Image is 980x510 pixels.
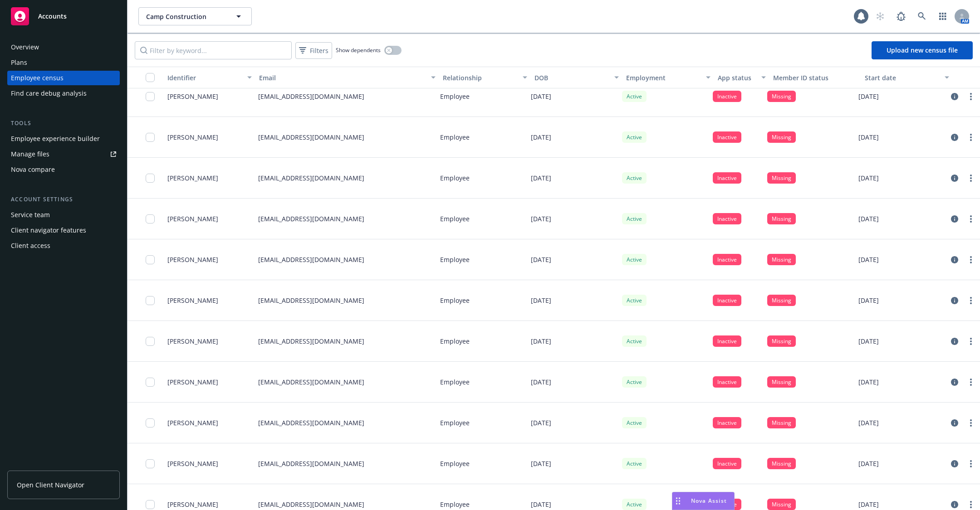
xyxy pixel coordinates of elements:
span: Nova Assist [691,497,727,505]
div: Identifier [167,73,242,83]
div: Missing [767,131,796,143]
a: circleInformation [949,418,960,428]
div: Employee census [11,71,64,85]
button: Employment [622,67,714,88]
a: more [965,458,976,469]
p: Employee [440,418,470,427]
div: Find care debug analysis [11,86,87,101]
a: more [965,295,976,306]
p: [DATE] [531,459,551,468]
span: Accounts [38,13,67,20]
div: Employment [626,73,701,83]
div: Missing [767,458,796,469]
p: [DATE] [858,92,879,101]
a: circleInformation [949,336,960,347]
a: more [965,91,976,102]
p: [DATE] [858,500,879,509]
button: Start date [861,67,953,88]
div: Missing [767,417,796,428]
a: Upload new census file [872,41,973,59]
p: [EMAIL_ADDRESS][DOMAIN_NAME] [258,173,364,183]
div: Nova compare [11,162,55,177]
div: Start date [865,73,939,83]
p: [EMAIL_ADDRESS][DOMAIN_NAME] [258,214,364,223]
div: Missing [767,295,796,306]
a: Client navigator features [7,223,120,238]
p: [DATE] [858,132,879,142]
p: [DATE] [858,214,879,223]
p: Employee [440,500,470,509]
input: Toggle Row Selected [146,174,155,183]
a: circleInformation [949,295,960,306]
div: Missing [767,172,796,184]
div: Inactive [713,254,741,265]
p: [DATE] [531,92,551,101]
a: Switch app [934,7,952,25]
a: Manage files [7,147,120,161]
p: [DATE] [858,377,879,387]
a: circleInformation [949,254,960,265]
p: [EMAIL_ADDRESS][DOMAIN_NAME] [258,296,364,305]
div: Active [622,376,647,388]
span: [PERSON_NAME] [167,296,218,305]
a: more [965,214,976,224]
span: Filters [310,46,328,55]
a: Accounts [7,4,120,29]
span: [PERSON_NAME] [167,459,218,468]
p: [DATE] [531,132,551,142]
span: [PERSON_NAME] [167,336,218,346]
span: [PERSON_NAME] [167,132,218,142]
span: Show dependents [336,46,381,54]
a: Start snowing [871,7,889,25]
p: Employee [440,377,470,387]
a: more [965,418,976,428]
p: Employee [440,92,470,101]
div: Manage files [11,147,49,161]
p: [DATE] [531,418,551,427]
span: Filters [297,44,330,57]
p: [DATE] [531,500,551,509]
div: Active [622,172,647,184]
div: Active [622,335,647,347]
input: Select all [146,73,155,82]
p: [EMAIL_ADDRESS][DOMAIN_NAME] [258,377,364,387]
p: [DATE] [858,459,879,468]
a: circleInformation [949,173,960,184]
span: Open Client Navigator [17,480,84,490]
p: Employee [440,173,470,183]
a: circleInformation [949,458,960,469]
input: Toggle Row Selected [146,378,155,387]
p: [EMAIL_ADDRESS][DOMAIN_NAME] [258,255,364,264]
a: more [965,254,976,265]
span: [PERSON_NAME] [167,255,218,264]
input: Toggle Row Selected [146,214,155,223]
button: Member ID status [769,67,861,88]
div: Drag to move [672,492,684,510]
p: [EMAIL_ADDRESS][DOMAIN_NAME] [258,500,364,509]
p: Employee [440,255,470,264]
div: Missing [767,91,796,102]
div: Plans [11,55,27,70]
span: Camp Construction [146,12,225,21]
button: Identifier [164,67,255,88]
input: Toggle Row Selected [146,459,155,468]
a: Employee experience builder [7,131,120,146]
a: circleInformation [949,132,960,143]
p: Employee [440,459,470,468]
p: [EMAIL_ADDRESS][DOMAIN_NAME] [258,418,364,427]
div: DOB [534,73,609,83]
a: Nova compare [7,162,120,177]
div: Overview [11,40,39,54]
a: more [965,499,976,510]
p: [DATE] [858,296,879,305]
span: [PERSON_NAME] [167,500,218,509]
div: Inactive [713,172,741,184]
div: Inactive [713,91,741,102]
div: Service team [11,208,50,222]
p: [EMAIL_ADDRESS][DOMAIN_NAME] [258,92,364,101]
a: Find care debug analysis [7,86,120,101]
button: Relationship [439,67,531,88]
div: Missing [767,335,796,347]
button: Camp Construction [138,7,252,25]
div: Client access [11,238,50,253]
